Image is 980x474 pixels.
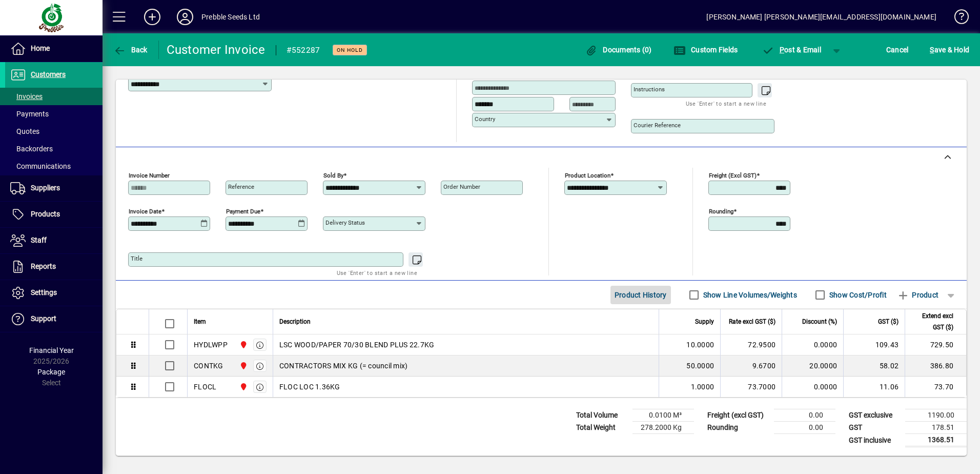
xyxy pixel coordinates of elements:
[706,9,936,25] div: [PERSON_NAME] [PERSON_NAME][EMAIL_ADDRESS][DOMAIN_NAME]
[905,409,967,422] td: 1190.00
[782,355,843,377] td: 20.0000
[905,434,967,447] td: 1368.51
[31,288,57,297] span: Settings
[111,41,150,59] button: Back
[905,334,966,355] td: 729.50
[226,208,260,215] mat-label: Payment due
[843,355,905,377] td: 58.02
[325,219,365,226] mat-label: Delivery status
[5,280,103,306] a: Settings
[702,409,774,422] td: Freight (excl GST)
[10,127,39,135] span: Quotes
[571,409,632,422] td: Total Volume
[5,105,103,123] a: Payments
[782,377,843,397] td: 0.0000
[927,41,972,59] button: Save & Hold
[892,286,944,304] button: Product
[5,254,103,280] a: Reports
[610,286,671,304] button: Product History
[228,183,254,190] mat-label: Reference
[774,422,835,434] td: 0.00
[167,42,266,58] div: Customer Invoice
[5,228,103,253] a: Staff
[194,340,228,350] div: HYDLWPP
[702,422,774,434] td: Rounding
[443,183,480,190] mat-label: Order number
[571,422,632,434] td: Total Weight
[709,208,733,215] mat-label: Rounding
[194,382,216,392] div: FLOCL
[5,36,103,62] a: Home
[905,377,966,397] td: 73.70
[323,172,343,179] mat-label: Sold by
[844,409,905,422] td: GST exclusive
[5,88,103,105] a: Invoices
[727,340,775,350] div: 72.9500
[129,172,170,179] mat-label: Invoice number
[31,236,47,244] span: Staff
[237,381,249,392] span: PALMERSTON NORTH
[10,162,71,170] span: Communications
[279,316,311,327] span: Description
[686,340,714,350] span: 10.0000
[897,287,938,303] span: Product
[31,314,56,323] span: Support
[337,267,417,279] mat-hint: Use 'Enter' to start a new line
[632,409,694,422] td: 0.0100 M³
[691,382,714,392] span: 1.0000
[31,262,56,270] span: Reports
[780,46,784,54] span: P
[930,46,934,54] span: S
[686,97,766,109] mat-hint: Use 'Enter' to start a new line
[844,422,905,434] td: GST
[583,41,655,59] button: Documents (0)
[615,287,667,303] span: Product History
[695,316,714,327] span: Supply
[169,8,201,26] button: Profile
[129,208,161,215] mat-label: Invoice date
[757,41,826,59] button: Post & Email
[673,46,738,54] span: Custom Fields
[10,110,49,118] span: Payments
[878,316,899,327] span: GST ($)
[905,355,966,377] td: 386.80
[29,346,74,354] span: Financial Year
[634,86,665,93] mat-label: Instructions
[729,316,775,327] span: Rate excl GST ($)
[774,409,835,422] td: 0.00
[5,306,103,332] a: Support
[31,70,66,78] span: Customers
[279,382,340,392] span: FLOC LOC 1.36KG
[31,210,60,218] span: Products
[37,368,65,376] span: Package
[709,172,757,179] mat-label: Freight (excl GST)
[279,340,435,350] span: LSC WOOD/PAPER 70/30 BLEND PLUS 22.7KG
[194,361,223,371] div: CONTKG
[201,9,260,25] div: Prebble Seeds Ltd
[287,42,320,58] div: #552287
[634,122,681,129] mat-label: Courier Reference
[911,310,953,333] span: Extend excl GST ($)
[237,339,249,350] span: PALMERSTON NORTH
[5,202,103,227] a: Products
[10,92,43,101] span: Invoices
[827,290,887,300] label: Show Cost/Profit
[237,360,249,371] span: PALMERSTON NORTH
[686,361,714,371] span: 50.0000
[930,42,969,58] span: ave & Hold
[782,334,843,355] td: 0.0000
[632,422,694,434] td: 278.2000 Kg
[905,422,967,434] td: 178.51
[5,175,103,201] a: Suppliers
[671,41,741,59] button: Custom Fields
[113,46,148,54] span: Back
[337,47,363,53] span: On hold
[844,434,905,447] td: GST inclusive
[884,41,911,59] button: Cancel
[565,172,610,179] mat-label: Product location
[279,361,408,371] span: CONTRACTORS MIX KG (= council mix)
[762,46,821,54] span: ost & Email
[843,334,905,355] td: 109.43
[31,184,60,192] span: Suppliers
[5,140,103,157] a: Backorders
